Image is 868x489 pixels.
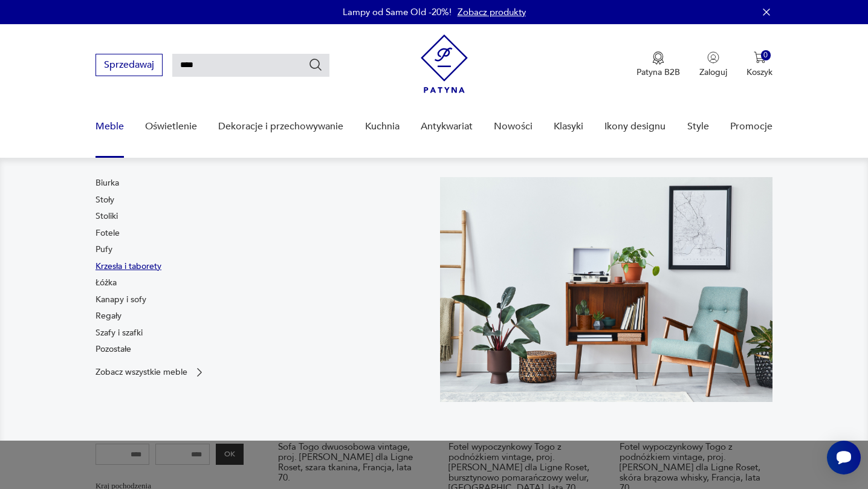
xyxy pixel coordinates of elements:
p: Koszyk [747,66,772,78]
a: Ikony designu [604,103,666,150]
a: Łóżka [96,277,117,289]
a: Nowości [494,103,533,150]
a: Stoliki [96,210,118,222]
a: Regały [96,310,121,322]
a: Pozostałe [96,343,131,355]
button: Szukaj [308,57,323,72]
a: Style [687,103,709,150]
img: Ikona medalu [652,51,664,65]
a: Antykwariat [421,103,473,150]
a: Ikona medaluPatyna B2B [636,51,680,78]
a: Stoły [96,194,114,206]
a: Fotele [96,227,120,239]
a: Krzesła i taborety [96,261,161,273]
p: Patyna B2B [636,66,680,78]
a: Meble [96,103,124,150]
a: Promocje [730,103,772,150]
p: Zobacz wszystkie meble [96,368,187,376]
p: Lampy od Same Old -20%! [343,6,452,18]
a: Sprzedawaj [96,62,163,70]
a: Kuchnia [365,103,400,150]
img: Ikonka użytkownika [707,51,719,63]
a: Dekoracje i przechowywanie [218,103,343,150]
a: Pufy [96,244,112,256]
a: Zobacz wszystkie meble [96,366,206,378]
a: Biurka [96,177,119,189]
a: Klasyki [554,103,583,150]
a: Zobacz produkty [458,6,526,18]
img: 969d9116629659dbb0bd4e745da535dc.jpg [440,177,772,402]
button: 0Koszyk [747,51,772,78]
img: Ikona koszyka [754,51,766,63]
a: Szafy i szafki [96,327,143,339]
p: Zaloguj [699,66,727,78]
button: Sprzedawaj [96,54,163,76]
img: Patyna - sklep z meblami i dekoracjami vintage [421,34,468,93]
a: Oświetlenie [145,103,197,150]
div: 0 [761,50,771,60]
a: Kanapy i sofy [96,294,146,306]
iframe: Smartsupp widget button [827,441,861,474]
button: Zaloguj [699,51,727,78]
button: Patyna B2B [636,51,680,78]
